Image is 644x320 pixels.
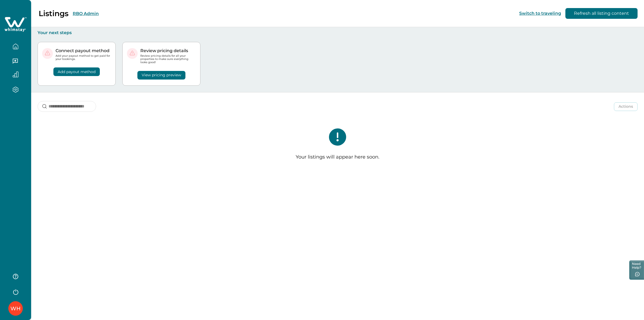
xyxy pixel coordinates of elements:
[53,67,100,76] button: Add payout method
[56,48,111,53] p: Connect payout method
[140,54,196,64] p: Review pricing details for all your properties to make sure everything looks good!
[519,11,561,16] button: Switch to traveling
[73,11,99,16] button: RBO Admin
[296,154,379,160] p: Your listings will appear here soon.
[38,30,638,35] p: Your next steps
[140,48,196,53] p: Review pricing details
[137,71,185,80] button: View pricing preview
[56,54,111,61] p: Add your payout method to get paid for your bookings.
[565,8,638,19] button: Refresh all listing content
[39,9,68,18] p: Listings
[10,302,21,315] div: Whimstay Host
[614,102,638,111] button: Actions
